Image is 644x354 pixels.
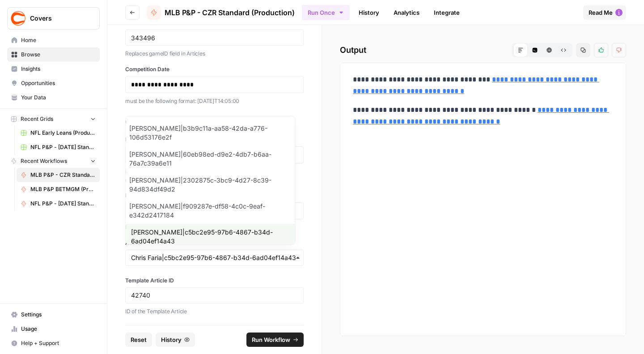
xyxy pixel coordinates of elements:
button: Read Me [583,5,626,20]
a: Your Data [7,90,100,105]
a: Settings [7,307,100,322]
span: MLB P&P - CZR Standard (Production) [30,171,96,179]
button: History [156,333,195,347]
span: Browse [21,51,96,59]
a: Insights [7,62,100,76]
span: Recent Workflows [21,157,67,165]
a: NFL P&P - [DATE] Standard (Production) Grid [17,140,100,154]
span: Opportunities [21,79,96,87]
div: Optional Fields [125,116,304,128]
input: Chris Faria|c5bc2e95-97b6-4867-b34d-6ad04ef14a43 [131,253,298,262]
div: [PERSON_NAME]|c5bc2e95-97b6-4867-b34d-6ad04ef14a43 [126,224,295,250]
span: Your Data [21,94,96,102]
span: NFL P&P - [DATE] Standard (Production) Grid [30,143,96,151]
p: must be the following format: [DATE]T14:05:00 [125,97,304,106]
a: History [353,5,385,20]
span: Run Workflow [252,335,290,344]
div: [PERSON_NAME]|60eb98ed-d9e2-4db7-b6aa-76a7c39a6e11 [126,146,295,172]
a: NFL Early Leans (Production) Grid [17,126,100,140]
span: Reset [131,335,147,344]
span: NFL P&P - [DATE] Standard (Production) [30,200,96,208]
a: Analytics [388,5,425,20]
a: MLB P&P - CZR Standard (Production) [147,5,295,20]
span: Help + Support [21,339,96,347]
a: MLB P&P - CZR Standard (Production) [17,168,100,182]
a: Browse [7,47,100,62]
button: Run Once [302,5,350,20]
a: NFL P&P - [DATE] Standard (Production) [17,196,100,211]
span: History [161,335,182,344]
div: [PERSON_NAME]|f909287e-df58-4c0c-9eaf-e342d2417184 [126,198,295,224]
label: Template Article ID [125,277,304,285]
a: Integrate [428,5,465,20]
a: Opportunities [7,76,100,90]
span: Recent Grids [21,115,53,123]
span: Read Me [589,8,613,17]
span: MLB P&P - CZR Standard (Production) [165,7,295,18]
div: [PERSON_NAME]|b3b9c11a-aa58-42da-a776-106d53176e2f [126,120,295,146]
button: Recent Workflows [7,154,100,168]
a: Home [7,33,100,47]
span: MLB P&P BETMGM (Production) [30,185,96,193]
span: Home [21,36,96,44]
button: Workspace: Covers [7,7,100,30]
img: Covers Logo [10,10,26,26]
button: Run Workflow [246,333,304,347]
p: Replaces gameID field in Articles [125,49,304,58]
span: Covers [30,14,84,23]
h2: Output [340,43,626,57]
p: ID of the Template Article [125,307,304,316]
button: Recent Grids [7,112,100,126]
button: Help + Support [7,336,100,350]
label: Competition Date [125,65,304,73]
button: Reset [125,333,152,347]
a: Usage [7,322,100,336]
input: 42740 [131,291,298,299]
span: Insights [21,65,96,73]
a: MLB P&P BETMGM (Production) [17,182,100,196]
span: NFL Early Leans (Production) Grid [30,129,96,137]
span: Settings [21,311,96,319]
span: Usage [21,325,96,333]
div: [PERSON_NAME]|2302875c-3bc9-4d27-8c39-94d834df49d2 [126,172,295,198]
label: Author [125,239,304,247]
